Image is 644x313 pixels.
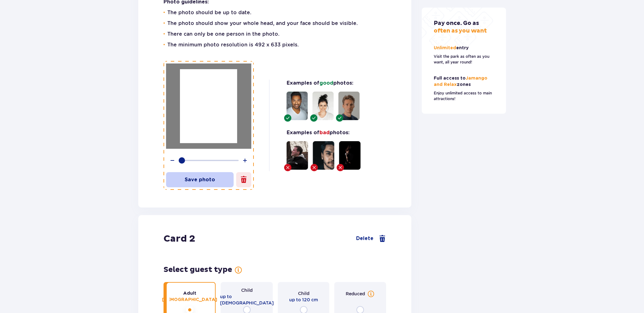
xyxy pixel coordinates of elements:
[356,235,386,243] button: Delete
[346,291,365,297] p: Reduced
[434,45,470,51] p: Unlimited
[434,20,479,27] span: Pay once. Go as
[319,81,333,86] span: good
[356,235,373,242] p: Delete
[164,233,195,245] p: Card 2
[434,20,487,35] p: often as you want
[456,46,469,50] span: entry
[241,287,253,293] p: Child
[287,80,353,87] p: Examples of photos:
[434,90,494,102] p: Enjoy unlimited access to main attractions!
[162,297,217,303] p: [DEMOGRAPHIC_DATA]
[167,41,299,48] p: The minimum photo resolution is 492 x 633 pixels.
[167,20,358,27] p: The photo should show your whole head, and your face should be visible.
[167,31,279,38] p: There can only be one person in the photo.
[319,130,330,135] span: bad
[434,54,494,65] p: Visit the park as often as you want, all year round!
[164,265,232,274] p: Select guest type
[434,75,494,88] p: Jamango and Relax
[298,290,309,297] p: Child
[166,176,234,183] p: Save photo
[166,172,234,187] button: Save photo
[287,129,349,136] p: Examples of photos:
[289,297,318,303] p: up to 120 cm
[284,92,360,122] img: examples of correct photos
[167,9,251,16] p: The photo should be up to date.
[434,76,466,81] span: Full access to
[220,293,274,306] p: up to [DEMOGRAPHIC_DATA]
[457,82,471,87] span: zones
[183,290,196,297] p: Adult
[284,141,361,171] img: examples of incorrect photos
